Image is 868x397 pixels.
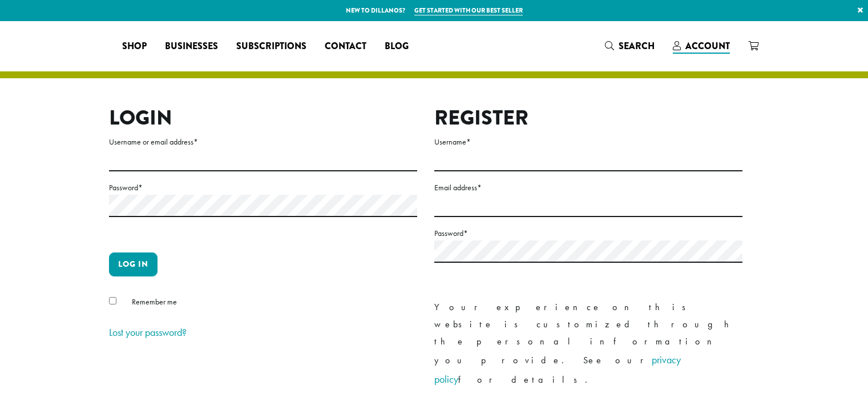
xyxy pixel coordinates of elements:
[414,6,523,15] a: Get started with our best seller
[434,181,742,195] label: Email address
[434,135,742,149] label: Username
[434,353,681,386] a: privacy policy
[596,37,664,55] a: Search
[685,39,730,53] span: Account
[109,326,187,339] a: Lost your password?
[113,37,156,55] a: Shop
[132,296,177,307] span: Remember me
[434,106,742,130] h2: Register
[619,39,655,53] span: Search
[434,226,742,240] label: Password
[385,39,409,54] span: Blog
[434,299,742,389] p: Your experience on this website is customized through the personal information you provide. See o...
[109,181,417,195] label: Password
[325,39,366,54] span: Contact
[165,39,218,54] span: Businesses
[109,106,417,130] h2: Login
[109,252,158,276] button: Log in
[122,39,147,54] span: Shop
[236,39,306,54] span: Subscriptions
[109,135,417,149] label: Username or email address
